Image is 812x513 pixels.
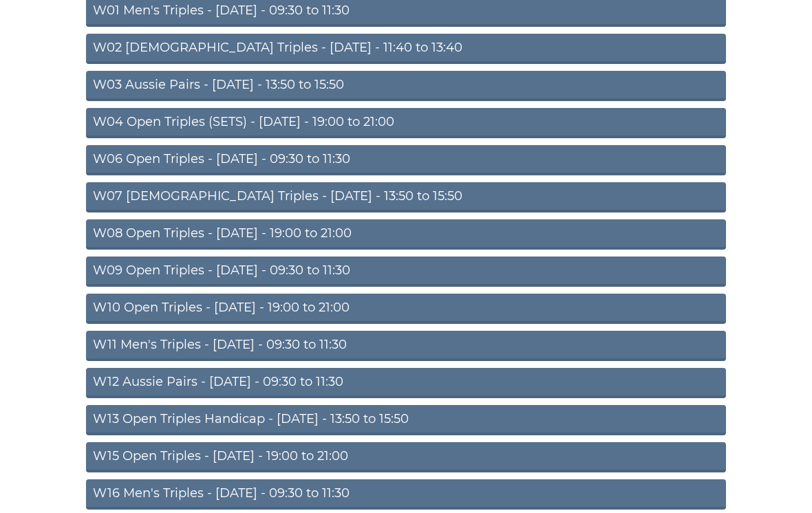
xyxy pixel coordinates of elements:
[86,405,726,435] a: W13 Open Triples Handicap - [DATE] - 13:50 to 15:50
[86,145,726,175] a: W06 Open Triples - [DATE] - 09:30 to 11:30
[86,294,726,324] a: W10 Open Triples - [DATE] - 19:00 to 21:00
[86,479,726,510] a: W16 Men's Triples - [DATE] - 09:30 to 11:30
[86,182,726,212] a: W07 [DEMOGRAPHIC_DATA] Triples - [DATE] - 13:50 to 15:50
[86,256,726,287] a: W09 Open Triples - [DATE] - 09:30 to 11:30
[86,219,726,250] a: W08 Open Triples - [DATE] - 19:00 to 21:00
[86,108,726,138] a: W04 Open Triples (SETS) - [DATE] - 19:00 to 21:00
[86,368,726,398] a: W12 Aussie Pairs - [DATE] - 09:30 to 11:30
[86,71,726,101] a: W03 Aussie Pairs - [DATE] - 13:50 to 15:50
[86,331,726,361] a: W11 Men's Triples - [DATE] - 09:30 to 11:30
[86,442,726,472] a: W15 Open Triples - [DATE] - 19:00 to 21:00
[86,34,726,64] a: W02 [DEMOGRAPHIC_DATA] Triples - [DATE] - 11:40 to 13:40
